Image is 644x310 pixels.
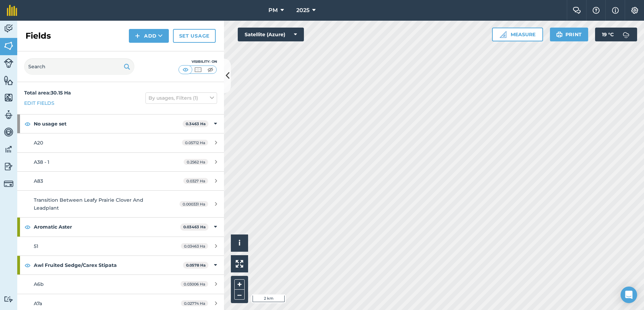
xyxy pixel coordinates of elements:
strong: 0.3463 Ha [186,121,206,126]
img: svg+xml;base64,PD94bWwgdmVyc2lvbj0iMS4wIiBlbmNvZGluZz0idXRmLTgiPz4KPCEtLSBHZW5lcmF0b3I6IEFkb2JlIE... [4,179,13,189]
img: svg+xml;base64,PHN2ZyB4bWxucz0iaHR0cDovL3d3dy53My5vcmcvMjAwMC9zdmciIHdpZHRoPSIxOSIgaGVpZ2h0PSIyNC... [124,62,130,71]
img: svg+xml;base64,PHN2ZyB4bWxucz0iaHR0cDovL3d3dy53My5vcmcvMjAwMC9zdmciIHdpZHRoPSI1MCIgaGVpZ2h0PSI0MC... [206,66,215,73]
img: Ruler icon [500,31,507,38]
img: svg+xml;base64,PHN2ZyB4bWxucz0iaHR0cDovL3d3dy53My5vcmcvMjAwMC9zdmciIHdpZHRoPSI1MCIgaGVpZ2h0PSI0MC... [181,66,190,73]
img: svg+xml;base64,PHN2ZyB4bWxucz0iaHR0cDovL3d3dy53My5vcmcvMjAwMC9zdmciIHdpZHRoPSI1NiIgaGVpZ2h0PSI2MC... [4,75,13,86]
span: 2025 [296,6,309,14]
button: Print [550,28,589,41]
img: svg+xml;base64,PD94bWwgdmVyc2lvbj0iMS4wIiBlbmNvZGluZz0idXRmLTgiPz4KPCEtLSBHZW5lcmF0b3I6IEFkb2JlIE... [4,58,13,68]
img: svg+xml;base64,PHN2ZyB4bWxucz0iaHR0cDovL3d3dy53My5vcmcvMjAwMC9zdmciIHdpZHRoPSIxOCIgaGVpZ2h0PSIyNC... [24,223,31,231]
a: Edit fields [24,99,54,107]
span: A6b [34,281,44,287]
span: 0.03006 Ha [181,281,208,287]
img: fieldmargin Logo [7,5,17,16]
img: svg+xml;base64,PD94bWwgdmVyc2lvbj0iMS4wIiBlbmNvZGluZz0idXRmLTgiPz4KPCEtLSBHZW5lcmF0b3I6IEFkb2JlIE... [619,28,633,41]
a: A200.05712 Ha [17,133,224,152]
img: svg+xml;base64,PHN2ZyB4bWxucz0iaHR0cDovL3d3dy53My5vcmcvMjAwMC9zdmciIHdpZHRoPSIxOCIgaGVpZ2h0PSIyNC... [24,120,31,128]
a: Transition Between Leafy Prairie Clover And Leadplant0.000331 Ha [17,191,224,217]
button: i [231,234,248,252]
span: A83 [34,178,43,184]
a: A6b0.03006 Ha [17,275,224,293]
span: PM [268,6,278,14]
button: Add [129,29,169,43]
div: Awl Fruited Sedge/Carex Stipata0.0578 Ha [17,256,224,274]
img: svg+xml;base64,PD94bWwgdmVyc2lvbj0iMS4wIiBlbmNvZGluZz0idXRmLTgiPz4KPCEtLSBHZW5lcmF0b3I6IEFkb2JlIE... [4,23,13,34]
strong: 0.03463 Ha [183,224,206,229]
img: svg+xml;base64,PD94bWwgdmVyc2lvbj0iMS4wIiBlbmNvZGluZz0idXRmLTgiPz4KPCEtLSBHZW5lcmF0b3I6IEFkb2JlIE... [4,296,13,302]
img: svg+xml;base64,PHN2ZyB4bWxucz0iaHR0cDovL3d3dy53My5vcmcvMjAwMC9zdmciIHdpZHRoPSI1MCIgaGVpZ2h0PSI0MC... [194,66,202,73]
img: svg+xml;base64,PHN2ZyB4bWxucz0iaHR0cDovL3d3dy53My5vcmcvMjAwMC9zdmciIHdpZHRoPSI1NiIgaGVpZ2h0PSI2MC... [4,92,13,103]
div: No usage set0.3463 Ha [17,114,224,133]
button: Satellite (Azure) [238,28,304,41]
span: A20 [34,140,43,146]
button: – [234,290,245,300]
h2: Fields [25,30,51,41]
img: A cog icon [631,7,639,14]
img: svg+xml;base64,PHN2ZyB4bWxucz0iaHR0cDovL3d3dy53My5vcmcvMjAwMC9zdmciIHdpZHRoPSI1NiIgaGVpZ2h0PSI2MC... [4,41,13,51]
img: svg+xml;base64,PD94bWwgdmVyc2lvbj0iMS4wIiBlbmNvZGluZz0idXRmLTgiPz4KPCEtLSBHZW5lcmF0b3I6IEFkb2JlIE... [4,144,13,154]
img: svg+xml;base64,PHN2ZyB4bWxucz0iaHR0cDovL3d3dy53My5vcmcvMjAwMC9zdmciIHdpZHRoPSIxNCIgaGVpZ2h0PSIyNC... [135,32,140,40]
img: A question mark icon [592,7,600,14]
strong: Aromatic Aster [34,218,180,236]
span: 0.000331 Ha [180,201,208,207]
button: + [234,279,245,290]
img: Two speech bubbles overlapping with the left bubble in the forefront [573,7,581,14]
span: 0.03463 Ha [181,243,208,249]
button: 19 °C [595,28,637,41]
input: Search [24,58,134,75]
div: Open Intercom Messenger [621,287,637,303]
div: Aromatic Aster0.03463 Ha [17,218,224,236]
img: svg+xml;base64,PD94bWwgdmVyc2lvbj0iMS4wIiBlbmNvZGluZz0idXRmLTgiPz4KPCEtLSBHZW5lcmF0b3I6IEFkb2JlIE... [4,161,13,172]
span: 0.05712 Ha [182,140,208,146]
img: svg+xml;base64,PD94bWwgdmVyc2lvbj0iMS4wIiBlbmNvZGluZz0idXRmLTgiPz4KPCEtLSBHZW5lcmF0b3I6IEFkb2JlIE... [4,127,13,137]
span: 51 [34,243,38,249]
div: Visibility: On [178,59,217,64]
a: A830.0327 Ha [17,172,224,190]
img: svg+xml;base64,PHN2ZyB4bWxucz0iaHR0cDovL3d3dy53My5vcmcvMjAwMC9zdmciIHdpZHRoPSIxNyIgaGVpZ2h0PSIxNy... [612,6,619,14]
a: A38 - 10.2562 Ha [17,153,224,171]
span: A7a [34,300,42,307]
strong: Total area : 30.15 Ha [24,90,71,96]
img: svg+xml;base64,PHN2ZyB4bWxucz0iaHR0cDovL3d3dy53My5vcmcvMjAwMC9zdmciIHdpZHRoPSIxOCIgaGVpZ2h0PSIyNC... [24,261,31,269]
img: svg+xml;base64,PHN2ZyB4bWxucz0iaHR0cDovL3d3dy53My5vcmcvMjAwMC9zdmciIHdpZHRoPSIxOSIgaGVpZ2h0PSIyNC... [556,30,563,39]
img: Four arrows, one pointing top left, one top right, one bottom right and the last bottom left [236,260,243,268]
span: 0.02774 Ha [181,300,208,306]
span: 0.2562 Ha [184,159,208,165]
strong: 0.0578 Ha [186,263,206,268]
span: i [238,239,241,247]
button: By usages, Filters (1) [145,92,217,103]
span: 19 ° C [602,28,614,41]
a: Set usage [173,29,216,43]
button: Measure [492,28,543,41]
span: Transition Between Leafy Prairie Clover And Leadplant [34,197,143,211]
strong: Awl Fruited Sedge/Carex Stipata [34,256,183,274]
span: 0.0327 Ha [183,178,208,184]
img: svg+xml;base64,PD94bWwgdmVyc2lvbj0iMS4wIiBlbmNvZGluZz0idXRmLTgiPz4KPCEtLSBHZW5lcmF0b3I6IEFkb2JlIE... [4,110,13,120]
a: 510.03463 Ha [17,237,224,256]
span: A38 - 1 [34,159,49,165]
strong: No usage set [34,114,183,133]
